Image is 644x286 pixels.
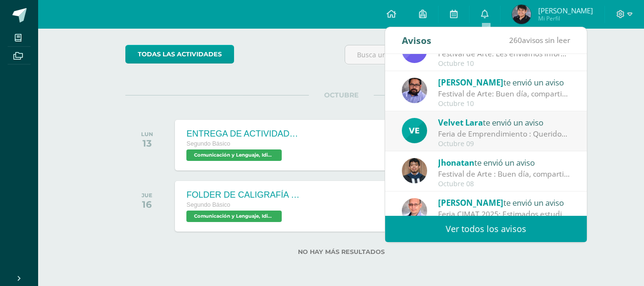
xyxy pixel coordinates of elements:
div: Feria de Emprendimiento : Queridos chicos: Estoy muy orgullosa del trabajo que han realizado dura... [438,128,571,139]
div: Octubre 08 [438,180,571,188]
div: te envió un aviso [438,116,571,128]
img: fe2f5d220dae08f5bb59c8e1ae6aeac3.png [402,78,427,103]
span: Segundo Básico [186,201,230,208]
img: 27e538b6313b3d7db7c09170a7e738c5.png [512,5,531,24]
img: aeabfbe216d4830361551c5f8df01f91.png [402,118,427,143]
div: te envió un aviso [438,196,571,209]
input: Busca una actividad próxima aquí... [345,45,556,64]
div: JUE [142,192,153,199]
img: 636fc591f85668e7520e122fec75fd4f.png [402,198,427,223]
label: No hay más resultados [125,248,557,255]
a: todas las Actividades [125,45,234,64]
div: Octubre 10 [438,100,571,108]
span: Comunicación y Lenguaje, Idioma Español 'B' [186,149,282,161]
div: LUN [141,131,153,138]
div: Octubre 10 [438,60,571,68]
span: OCTUBRE [309,91,374,99]
span: Velvet Lara [438,117,483,128]
div: te envió un aviso [438,156,571,169]
div: FOLDER DE CALIGRAFÍA COMPLETO [186,190,301,200]
span: Segundo Básico [186,140,230,147]
span: [PERSON_NAME] [538,6,593,15]
span: Comunicación y Lenguaje, Idioma Español 'B' [186,211,282,222]
span: Jhonatan [438,157,474,168]
div: 13 [141,138,153,149]
div: Festival de Arte: Buen día, compartimos información importante sobre nuestro festival artístico. ... [438,88,571,99]
span: [PERSON_NAME] [438,77,503,88]
div: Octubre 09 [438,140,571,148]
img: 1395cc2228810b8e70f48ddc66b3ae79.png [402,158,427,183]
span: Mi Perfil [538,14,593,22]
div: 16 [142,199,153,210]
div: te envió un aviso [438,76,571,88]
div: Festival de Arte : Buen día, compartimos información importante sobre nuestro festival artístico.... [438,169,571,180]
span: avisos sin leer [509,35,570,45]
span: [PERSON_NAME] [438,197,503,208]
a: Ver todos los avisos [385,216,587,242]
span: 260 [509,35,522,45]
div: ENTREGA DE ACTIVIDADES DEL LIBRO DE LENGUAJE [186,129,301,139]
div: Feria CIMAT 2025: Estimados estudiantes Por este medio, los departamentos de Ciencias, Arte y Tec... [438,209,571,220]
div: Festival de Arte: Les enviamos información importante para el festival de Arte [438,48,571,59]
